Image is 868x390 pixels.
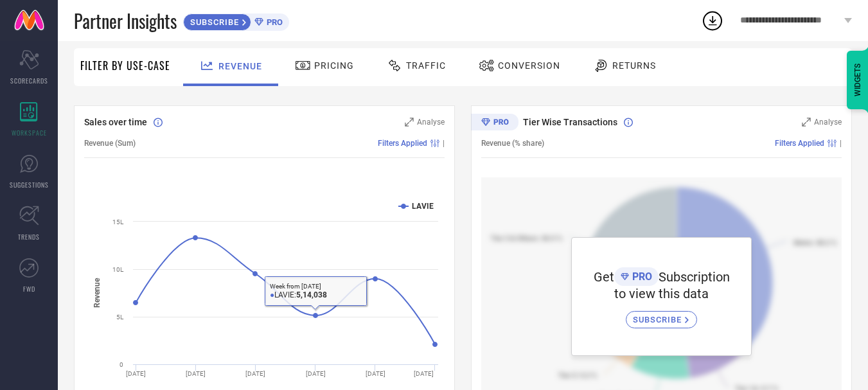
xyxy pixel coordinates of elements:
text: [DATE] [366,370,385,377]
span: SUBSCRIBE [184,17,242,27]
span: Revenue [218,61,262,71]
text: [DATE] [126,370,146,377]
div: Open download list [701,9,724,32]
a: SUBSCRIBE [626,301,697,328]
text: 10L [112,266,124,273]
text: [DATE] [245,370,265,377]
span: Tier Wise Transactions [523,117,617,127]
text: [DATE] [306,370,326,377]
svg: Zoom [405,118,414,127]
span: Traffic [406,60,446,71]
span: Sales over time [84,117,147,127]
tspan: Revenue [93,278,102,308]
text: LAVIE [412,202,434,211]
span: Partner Insights [74,8,177,34]
span: to view this data [614,286,709,301]
span: Revenue (Sum) [84,139,136,148]
text: [DATE] [186,370,206,377]
span: Filter By Use-Case [80,58,170,73]
span: TRENDS [18,232,40,242]
span: Analyse [814,118,842,127]
span: PRO [629,270,652,283]
text: [DATE] [414,370,434,377]
div: Premium [471,114,518,133]
span: Filters Applied [378,139,427,148]
text: 5L [116,314,124,321]
span: FWD [23,284,35,294]
span: Analyse [417,118,445,127]
span: PRO [263,17,283,27]
span: Filters Applied [775,139,824,148]
span: Pricing [314,60,354,71]
span: Revenue (% share) [481,139,544,148]
span: SUBSCRIBE [633,315,685,324]
span: WORKSPACE [12,128,47,137]
span: Conversion [498,60,560,71]
span: Subscription [659,269,730,285]
text: 15L [112,218,124,226]
span: SCORECARDS [10,76,48,85]
span: Returns [612,60,656,71]
span: SUGGESTIONS [10,180,49,190]
a: SUBSCRIBEPRO [183,10,289,31]
span: | [443,139,445,148]
span: Get [594,269,614,285]
text: 0 [120,361,123,368]
span: | [840,139,842,148]
svg: Zoom [802,118,811,127]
